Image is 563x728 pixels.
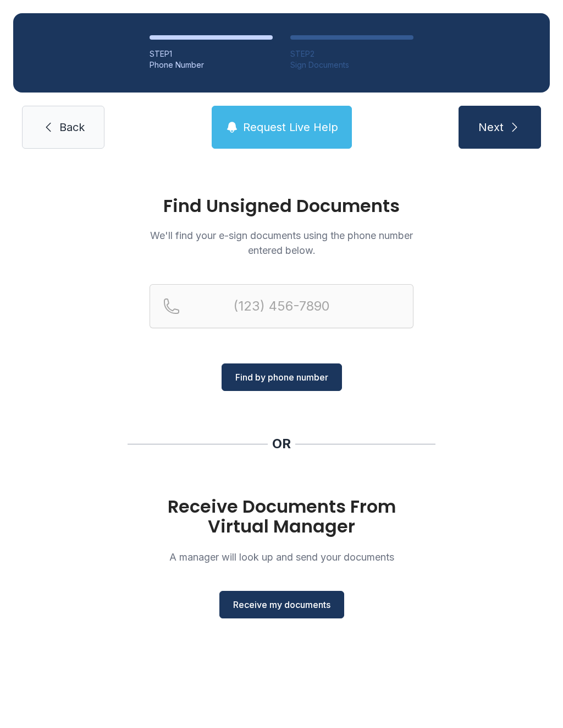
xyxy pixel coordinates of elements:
div: STEP 2 [290,48,413,59]
p: We'll find your e-sign documents using the phone number entered below. [150,228,413,258]
p: A manager will look up and send your documents [150,550,413,564]
div: Phone Number [150,59,273,70]
div: Sign Documents [290,59,413,70]
span: Next [478,119,504,135]
div: STEP 1 [150,48,273,59]
span: Find by phone number [235,371,328,384]
div: OR [272,435,291,453]
h1: Receive Documents From Virtual Manager [150,497,413,536]
h1: Find Unsigned Documents [150,197,413,215]
span: Receive my documents [233,598,330,611]
input: Reservation phone number [150,284,413,328]
span: Back [59,119,85,135]
span: Request Live Help [243,119,338,135]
